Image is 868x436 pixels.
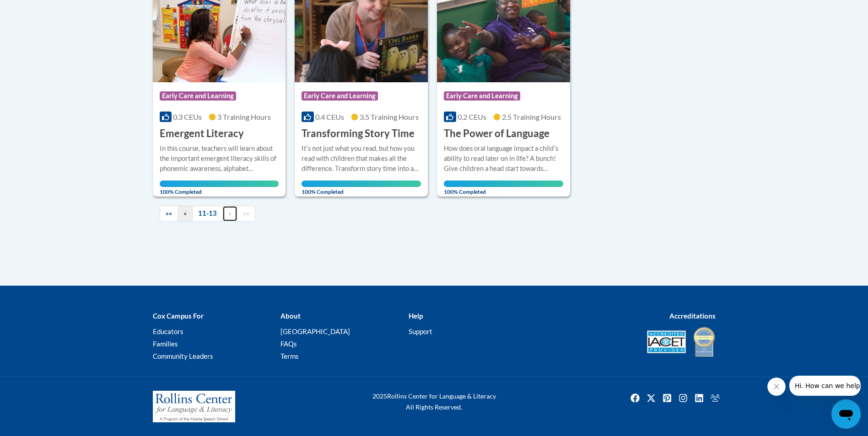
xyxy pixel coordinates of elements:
iframe: Close message [767,378,786,396]
a: Facebook [628,391,642,405]
span: 100% Completed [444,181,563,195]
iframe: Message from company [789,376,861,396]
span: 2025 [372,392,387,400]
h3: The Power of Language [444,127,550,141]
img: Twitter icon [644,391,658,405]
span: » [228,209,232,217]
a: Pinterest [660,391,674,405]
a: Families [153,340,178,348]
a: Linkedin [692,391,706,405]
a: Instagram [676,391,690,405]
div: How does oral language impact a childʹs ability to read later on in life? A bunch! Give children ... [444,144,563,174]
img: Instagram icon [676,391,690,405]
a: Twitter [644,391,658,405]
img: LinkedIn icon [692,391,706,405]
a: Support [409,327,432,335]
iframe: Button to launch messaging window [831,399,861,429]
b: Help [409,312,423,320]
span: Early Care and Learning [302,91,378,101]
a: Community Leaders [153,352,213,360]
a: Begining [160,206,178,222]
div: Rollins Center for Language & Literacy All Rights Reserved. [338,391,530,413]
a: [GEOGRAPHIC_DATA] [280,327,350,335]
div: Your progress [160,181,279,187]
img: Facebook icon [628,391,642,405]
b: About [280,312,301,320]
span: Early Care and Learning [160,91,236,101]
span: 2.5 Training Hours [502,112,561,121]
a: Terms [280,352,299,360]
a: FAQs [280,340,297,348]
img: IDA® Accredited [693,326,716,358]
span: 0.4 CEUs [315,112,344,121]
a: 11-13 [192,206,223,222]
span: 100% Completed [160,181,279,195]
b: Cox Campus For [153,312,204,320]
div: In this course, teachers will learn about the important emergent literacy skills of phonemic awar... [160,144,279,174]
a: Next [222,206,237,222]
img: Pinterest icon [660,391,674,405]
span: 0.2 CEUs [458,112,486,121]
a: Previous [178,206,193,222]
img: Facebook group icon [708,391,722,405]
span: 3.5 Training Hours [360,112,419,121]
a: Educators [153,327,183,335]
img: Rollins Center for Language & Literacy - A Program of the Atlanta Speech School [153,391,235,423]
span: 0.3 CEUs [173,112,202,121]
a: End [237,206,255,222]
img: Accredited IACET® Provider [647,330,686,353]
span: 3 Training Hours [217,112,271,121]
span: « [183,209,187,217]
span: Early Care and Learning [444,91,520,101]
span: Hi. How can we help? [5,6,74,14]
span: »» [243,209,249,217]
span: 100% Completed [302,181,421,195]
a: Facebook Group [708,391,722,405]
div: Itʹs not just what you read, but how you read with children that makes all the difference. Transf... [302,144,421,174]
b: Accreditations [669,312,716,320]
h3: Transforming Story Time [302,127,415,141]
div: Your progress [302,181,421,187]
span: «« [166,209,172,217]
div: Your progress [444,181,563,187]
h3: Emergent Literacy [160,127,244,141]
